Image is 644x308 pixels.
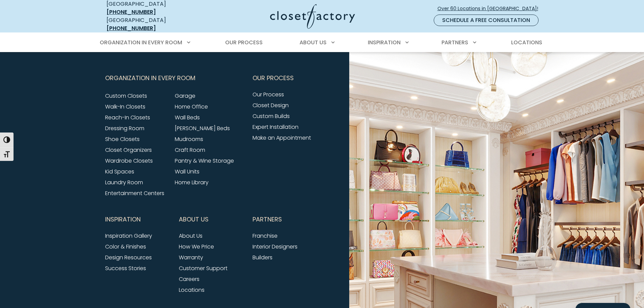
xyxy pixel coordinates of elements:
[175,92,195,100] a: Garage
[437,5,544,12] span: Over 60 Locations in [GEOGRAPHIC_DATA]!
[179,211,244,228] button: Footer Subnav Button - About Us
[105,211,141,228] span: Inspiration
[175,135,203,143] a: Mudrooms
[175,124,230,132] a: [PERSON_NAME] Beds
[179,286,205,294] a: Locations
[253,70,318,87] button: Footer Subnav Button - Our Process
[179,243,214,251] a: How We Price
[253,123,299,131] a: Expert Installation
[105,211,171,228] button: Footer Subnav Button - Inspiration
[105,114,150,121] a: Reach-In Closets
[175,157,234,165] a: Pantry & Wine Storage
[175,114,200,121] a: Wall Beds
[300,39,327,46] span: About Us
[253,232,278,240] a: Franchise
[179,275,199,283] a: Careers
[253,254,272,261] a: Builders
[179,254,203,261] a: Warranty
[253,112,290,120] a: Custom Builds
[175,103,208,111] a: Home Office
[105,124,144,132] a: Dressing Room
[437,3,544,15] a: Over 60 Locations in [GEOGRAPHIC_DATA]!
[106,16,205,32] div: [GEOGRAPHIC_DATA]
[179,264,228,272] a: Customer Support
[105,232,152,240] a: Inspiration Gallery
[105,264,146,272] a: Success Stories
[270,4,355,29] img: Closet Factory Logo
[105,70,244,87] button: Footer Subnav Button - Organization in Every Room
[225,39,263,46] span: Our Process
[253,101,289,109] a: Closet Design
[253,211,318,228] button: Footer Subnav Button - Partners
[442,39,468,46] span: Partners
[175,168,199,175] a: Wall Units
[253,211,282,228] span: Partners
[175,179,209,186] a: Home Library
[106,8,156,16] a: [PHONE_NUMBER]
[105,146,152,154] a: Closet Organizers
[100,39,182,46] span: Organization in Every Room
[105,92,147,100] a: Custom Closets
[105,70,195,87] span: Organization in Every Room
[105,168,134,175] a: Kid Spaces
[106,24,156,32] a: [PHONE_NUMBER]
[434,15,539,26] a: Schedule a Free Consultation
[253,243,297,251] a: Interior Designers
[105,103,145,111] a: Walk-In Closets
[175,146,205,154] a: Craft Room
[511,39,542,46] span: Locations
[105,135,140,143] a: Shoe Closets
[105,157,153,165] a: Wardrobe Closets
[253,91,284,98] a: Our Process
[105,179,143,186] a: Laundry Room
[253,70,294,87] span: Our Process
[105,243,146,251] a: Color & Finishes
[368,39,401,46] span: Inspiration
[179,211,209,228] span: About Us
[105,189,164,197] a: Entertainment Centers
[253,134,311,142] a: Make an Appointment
[95,33,549,52] nav: Primary Menu
[179,232,202,240] a: About Us
[105,254,152,261] a: Design Resources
